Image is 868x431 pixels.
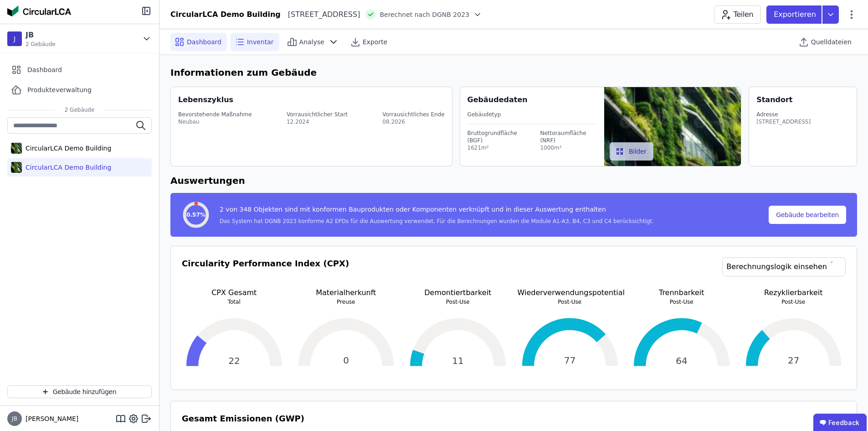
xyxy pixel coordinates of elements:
[178,94,233,105] div: Lebenszyklus
[178,118,252,125] div: Neubau
[722,257,846,276] a: Berechnungslogik einsehen
[182,298,287,306] p: Total
[467,130,528,144] div: Bruttogrundfläche (BGF)
[629,298,734,306] p: Post-Use
[186,211,205,218] span: 0.57%
[178,111,252,118] div: Bevorstehende Maßnahme
[287,118,348,125] div: 12.2024
[382,111,444,118] div: Vorrausichtliches Ende
[406,298,510,306] p: Post-Use
[182,412,846,425] h3: Gesamt Emissionen (GWP)
[380,10,469,19] span: Berechnet nach DGNB 2023
[774,9,818,20] p: Exportieren
[220,205,654,218] div: 2 von 348 Objekten sind mit konformen Bauprodukten oder Komponenten verknüpft und in dieser Auswe...
[220,218,654,225] div: Das System hat DGNB 2023 konforme A2 EPDs für die Auswertung verwendet. Für die Berechnungen wurd...
[756,111,811,118] div: Adresse
[467,111,597,118] div: Gebäudetyp
[540,144,596,151] div: 1000m²
[363,37,387,47] span: Exporte
[56,106,104,114] span: 2 Gebäude
[467,144,528,151] div: 1621m²
[714,5,761,24] button: Teilen
[26,30,56,41] div: JB
[187,37,221,47] span: Dashboard
[406,287,510,298] p: Demontiertbarkeit
[22,414,78,423] span: [PERSON_NAME]
[741,298,846,306] p: Post-Use
[629,287,734,298] p: Trennbarkeit
[182,257,349,287] h3: Circularity Performance Index (CPX)
[22,144,111,153] div: CircularLCA Demo Building
[294,298,399,306] p: Preuse
[610,142,654,161] button: Bilder
[811,37,852,47] span: Quelldateien
[756,118,811,125] div: [STREET_ADDRESS]
[281,9,360,20] div: [STREET_ADDRESS]
[518,298,622,306] p: Post-Use
[27,65,62,74] span: Dashboard
[299,37,324,47] span: Analyse
[294,287,399,298] p: Materialherkunft
[287,111,348,118] div: Vorrausichtlicher Start
[382,118,444,125] div: 08.2026
[7,31,22,46] div: J
[7,5,71,16] img: Concular
[170,174,857,187] h6: Auswertungen
[7,385,152,398] button: Gebäude hinzufügen
[756,94,792,105] div: Standort
[170,9,281,20] div: CircularLCA Demo Building
[11,160,22,175] img: CircularLCA Demo Building
[12,416,17,421] span: JB
[182,287,287,298] p: CPX Gesamt
[22,163,111,172] div: CircularLCA Demo Building
[518,287,622,298] p: Wiederverwendungspotential
[741,287,846,298] p: Rezyklierbarkeit
[27,85,92,94] span: Produkteverwaltung
[769,206,846,224] button: Gebäude bearbeiten
[540,130,596,144] div: Nettoraumfläche (NRF)
[467,94,604,105] div: Gebäudedaten
[170,66,857,79] h6: Informationen zum Gebäude
[26,41,56,48] span: 2 Gebäude
[247,37,274,47] span: Inventar
[11,141,22,156] img: CircularLCA Demo Building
